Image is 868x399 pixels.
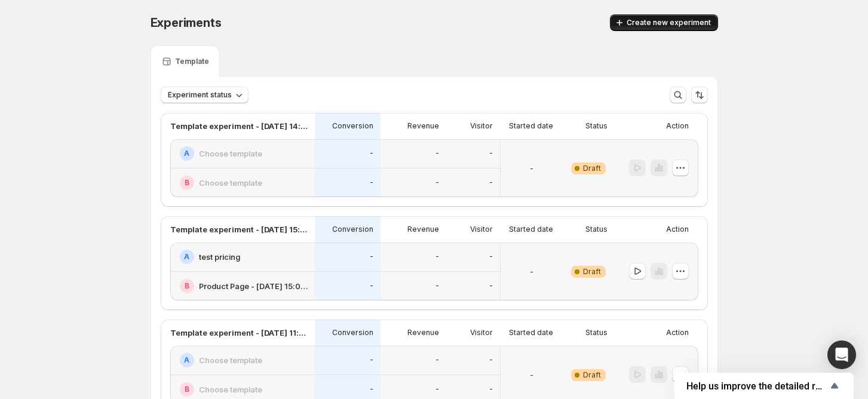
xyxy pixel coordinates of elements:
p: - [530,162,533,174]
p: - [530,369,533,381]
p: Status [585,328,608,337]
p: Template [175,57,209,66]
h2: Product Page - [DATE] 15:01:45 [199,280,308,292]
span: Experiments [151,16,222,30]
p: - [489,178,493,188]
p: - [370,252,373,262]
p: Revenue [407,328,439,337]
span: Draft [583,164,601,173]
p: Template experiment - [DATE] 15:03:34 [170,223,308,235]
button: Experiment status [161,87,249,103]
h2: B [185,385,189,394]
p: Template experiment - [DATE] 11:15:03 [170,327,308,339]
p: Visitor [470,121,493,131]
p: - [370,281,373,291]
p: Conversion [332,328,373,337]
h2: B [185,281,189,291]
p: Conversion [332,121,373,131]
div: Open Intercom Messenger [827,340,856,369]
p: Visitor [470,225,493,234]
p: - [489,281,493,291]
h2: test pricing [199,251,240,263]
span: Draft [583,267,601,277]
button: Sort the results [691,87,708,103]
p: Action [666,225,689,234]
p: - [435,281,439,291]
p: - [435,178,439,188]
p: - [489,385,493,394]
h2: A [184,252,189,262]
p: - [489,355,493,365]
p: - [435,252,439,262]
p: - [370,385,373,394]
button: Show survey - Help us improve the detailed report for A/B campaigns [686,379,842,393]
p: Revenue [407,225,439,234]
p: - [435,355,439,365]
p: - [435,385,439,394]
h2: Choose template [199,383,262,395]
p: - [370,149,373,158]
h2: B [185,178,189,188]
h2: Choose template [199,148,262,159]
h2: Choose template [199,354,262,366]
span: Draft [583,370,601,380]
p: Revenue [407,121,439,131]
p: - [489,149,493,158]
p: - [489,252,493,262]
p: - [370,355,373,365]
span: Create new experiment [627,18,711,27]
p: Status [585,121,608,131]
p: Conversion [332,225,373,234]
h2: A [184,355,189,365]
span: Help us improve the detailed report for A/B campaigns [686,380,827,392]
p: Status [585,225,608,234]
h2: Choose template [199,177,262,189]
p: - [530,266,533,278]
p: - [370,178,373,188]
span: Experiment status [168,90,232,100]
p: Started date [509,328,553,337]
button: Create new experiment [610,14,718,31]
p: Visitor [470,328,493,337]
p: Started date [509,225,553,234]
p: Started date [509,121,553,131]
h2: A [184,149,189,158]
p: Action [666,121,689,131]
p: Template experiment - [DATE] 14:22:22 [170,120,308,132]
p: - [435,149,439,158]
p: Action [666,328,689,337]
